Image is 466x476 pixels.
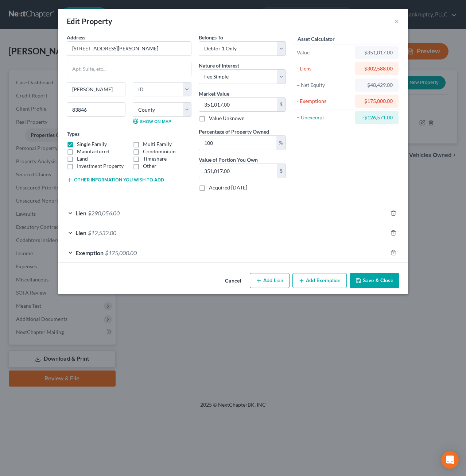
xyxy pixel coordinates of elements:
span: Address [67,34,85,41]
div: $351,017.00 [361,49,393,56]
input: Apt, Suite, etc... [67,62,191,76]
div: $48,429.00 [361,81,393,89]
label: Acquired [DATE] [209,184,247,191]
label: Percentage of Property Owned [199,128,269,135]
span: $175,000.00 [105,249,137,256]
label: Value of Portion You Own [199,156,258,164]
div: Value [297,49,352,56]
div: - Exemptions [297,97,352,105]
button: Save & Close [350,273,399,288]
div: Open Intercom Messenger [441,451,459,469]
label: Market Value [199,90,229,97]
span: Lien [75,210,86,216]
button: Other information you wish to add [67,177,164,183]
div: % [276,136,286,150]
label: Value Unknown [209,115,245,122]
span: $12,532.00 [88,229,116,236]
span: $290,056.00 [88,210,120,216]
input: 0.00 [199,136,276,150]
div: = Unexempt [297,114,352,121]
button: Add Lien [250,273,290,288]
label: Condominium [143,148,176,155]
div: $ [277,164,286,178]
div: - Liens [297,65,352,72]
input: Enter address... [67,42,191,55]
a: Show on Map [133,118,171,124]
input: Enter zip... [67,102,125,117]
label: Single Family [77,141,107,148]
input: 0.00 [199,164,277,178]
label: Timeshare [143,155,167,162]
div: Edit Property [67,16,112,26]
input: Enter city... [67,82,125,96]
span: Exemption [75,249,104,256]
span: Belongs To [199,34,223,41]
input: 0.00 [199,98,277,112]
div: $175,000.00 [361,97,393,105]
div: $302,588.00 [361,65,393,72]
label: Multi Family [143,141,172,148]
label: Other [143,162,156,170]
span: Lien [75,229,86,236]
div: -$126,571.00 [361,114,393,121]
button: Add Exemption [292,273,347,288]
button: × [394,17,399,26]
div: = Net Equity [297,81,352,89]
label: Land [77,155,88,162]
label: Types [67,130,79,138]
button: Cancel [219,274,247,288]
label: Investment Property [77,162,124,170]
div: $ [277,98,286,112]
label: Manufactured [77,148,109,155]
label: Nature of Interest [199,62,239,69]
label: Asset Calculator [298,35,335,43]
